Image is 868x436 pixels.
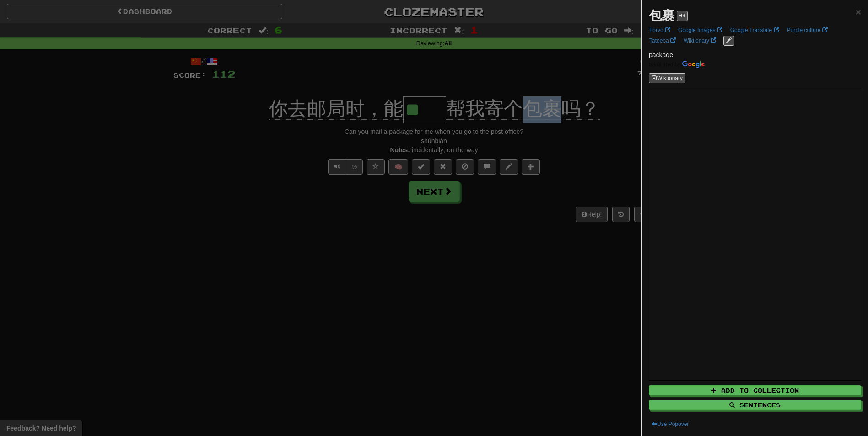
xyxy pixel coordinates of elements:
[649,419,691,429] button: Use Popover
[728,25,782,35] a: Google Translate
[647,25,673,35] a: Forvo
[675,25,725,35] a: Google Images
[649,9,674,23] strong: 包裹
[784,25,830,35] a: Purple culture
[856,6,861,17] span: ×
[649,400,861,410] button: Sentences
[649,51,673,58] span: package
[856,7,861,16] button: Close
[647,36,679,46] a: Tatoeba
[649,385,861,395] button: Add to Collection
[649,73,685,83] button: Wiktionary
[723,36,734,46] button: edit links
[649,61,705,68] img: Color short
[681,36,719,46] a: Wiktionary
